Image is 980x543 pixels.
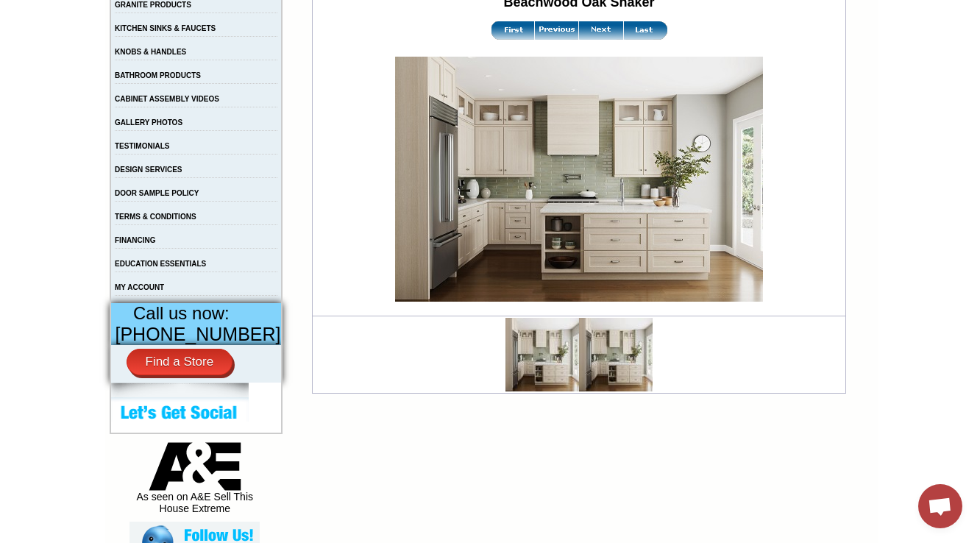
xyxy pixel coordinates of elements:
[115,142,169,150] a: TESTIMONIALS
[115,71,201,79] a: BATHROOM PRODUCTS
[115,48,186,56] a: KNOBS & HANDLES
[115,213,196,221] a: TERMS & CONDITIONS
[127,349,233,375] a: Find a Store
[115,24,216,32] a: KITCHEN SINKS & FAUCETS
[115,118,182,127] a: GALLERY PHOTOS
[115,95,219,103] a: CABINET ASSEMBLY VIDEOS
[115,260,206,268] a: EDUCATION ESSENTIALS
[116,324,281,344] span: [PHONE_NUMBER]
[115,166,182,174] a: DESIGN SERVICES
[115,189,199,197] a: DOOR SAMPLE POLICY
[115,236,156,244] a: FINANCING
[133,303,230,323] span: Call us now:
[129,442,260,522] div: As seen on A&E Sell This House Extreme
[918,484,962,528] div: Open chat
[115,283,164,291] a: MY ACCOUNT
[115,1,191,9] a: GRANITE PRODUCTS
